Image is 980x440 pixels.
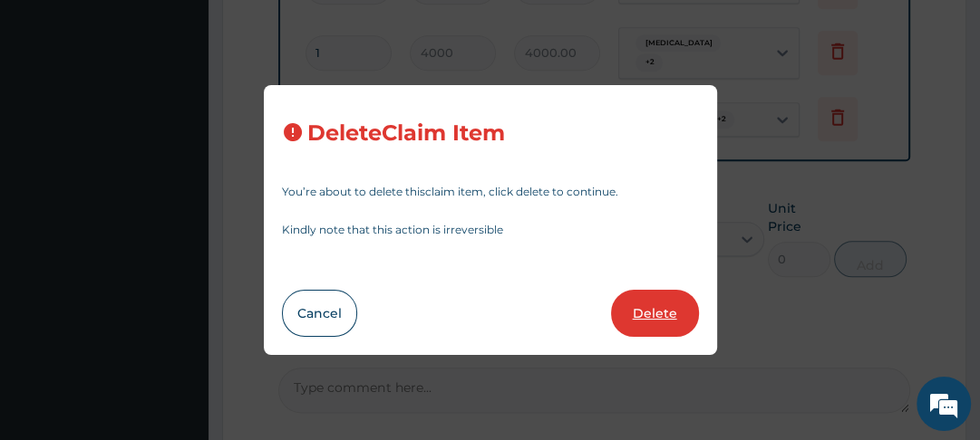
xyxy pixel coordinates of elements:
h3: Delete Claim Item [307,121,505,146]
img: d_794563401_company_1708531726252_794563401 [34,91,73,136]
button: Delete [611,290,699,337]
button: Cancel [282,290,357,337]
div: Minimize live chat window [297,9,341,53]
span: We're online! [105,115,250,298]
div: Chat with us now [94,101,305,125]
p: You’re about to delete this claim item , click delete to continue. [282,187,699,197]
textarea: Type your message and hit 'Enter' [9,268,345,331]
p: Kindly note that this action is irreversible [282,225,699,235]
